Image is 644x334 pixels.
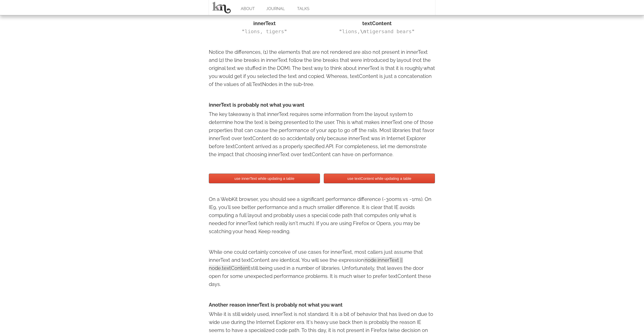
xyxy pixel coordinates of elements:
div: innerText [209,19,320,27]
span: node.innerText || node.textContent [209,257,403,271]
span: " [412,28,415,34]
h4: innerText is probably not what you want [209,101,435,109]
h4: Another reason innerText is probably not what you want [209,301,435,309]
p: Notice the differences, (1) the elements that are not rendered are also not present in innerText ... [209,48,435,88]
div: lions, tigersand bears [321,27,432,35]
div: lions, tigers [209,27,320,35]
span: " [242,28,245,34]
p: While one could certainly conceive of use cases for innerText, most callers just assume that inne... [209,248,435,288]
span: \n [360,28,366,34]
span: " [284,28,287,34]
p: The key takeaway is that innerText requires some information from the layout system to determine ... [209,110,435,158]
button: use innerText while updating a table [209,174,320,183]
button: use textContent while updating a table [324,174,435,183]
span: " [339,28,342,34]
div: textContent [321,19,432,27]
p: On a WebKit browser, you should see a significant performance difference (~300ms vs ~1ms). On IE9... [209,195,435,235]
